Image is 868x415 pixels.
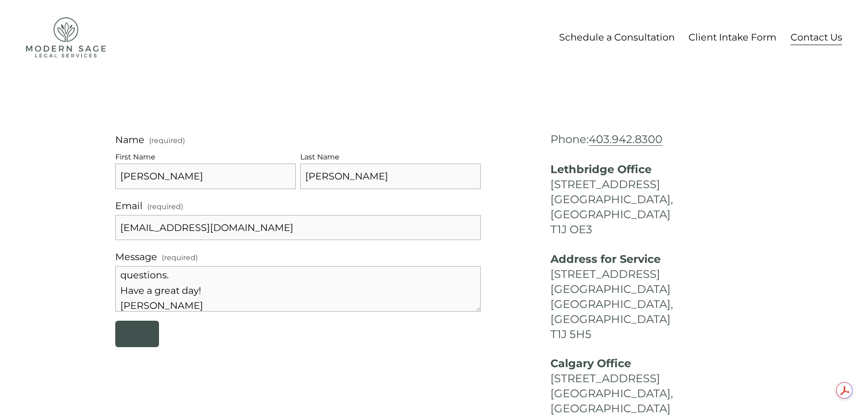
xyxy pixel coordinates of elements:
span: Message [115,249,157,264]
button: SendSend [115,321,159,347]
span: Email [115,198,143,213]
div: Last Name [300,151,481,164]
img: Modern Sage Legal Services [26,17,106,57]
a: 403.942.8300 [589,133,663,146]
span: (required) [149,137,185,144]
span: (required) [147,201,183,213]
a: Schedule a Consultation [559,29,675,46]
span: (required) [162,252,198,264]
strong: Lethbridge Office [550,163,652,176]
h4: Phone: [STREET_ADDRESS] [GEOGRAPHIC_DATA], [GEOGRAPHIC_DATA] T1J OE3 [550,132,753,237]
a: Contact Us [791,29,842,46]
span: Name [115,132,144,147]
strong: Address for Service [550,252,661,266]
strong: Calgary Office [550,357,631,370]
h4: [STREET_ADDRESS] [GEOGRAPHIC_DATA] [GEOGRAPHIC_DATA], [GEOGRAPHIC_DATA] T1J 5H5 [550,252,753,342]
span: Send [129,330,144,338]
a: Client Intake Form [688,29,776,46]
div: First Name [115,151,296,164]
textarea: Good afternoon, I am the Community Program Manager at Lethbridge Legal Guidance. We provide peopl... [115,266,481,312]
